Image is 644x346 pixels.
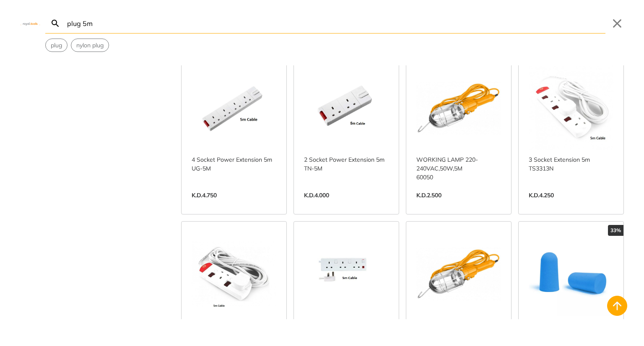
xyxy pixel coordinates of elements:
[51,41,62,50] span: plug
[71,39,109,52] div: Suggestion: nylon plug
[50,18,60,28] svg: Search
[76,41,104,50] span: nylon plug
[20,21,40,25] img: Close
[65,13,605,33] input: Search…
[46,39,67,52] button: Select suggestion: plug
[610,299,624,312] svg: Back to top
[610,17,624,30] button: Close
[45,39,68,52] div: Suggestion: plug
[71,39,109,52] button: Select suggestion: nylon plug
[607,296,627,316] button: Back to top
[608,225,623,236] div: 33%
